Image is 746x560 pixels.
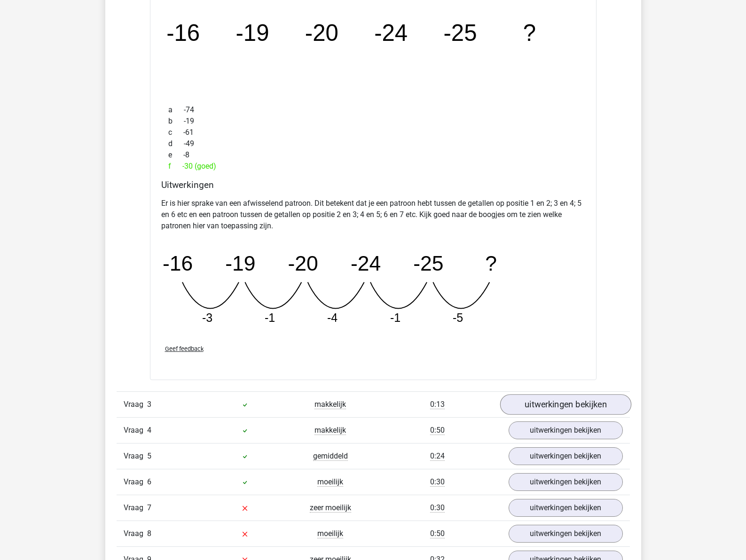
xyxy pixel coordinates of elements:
[313,451,348,461] span: gemiddeld
[147,477,151,486] span: 6
[509,499,623,517] a: uitwerkingen bekijken
[430,400,445,409] span: 0:13
[509,473,623,491] a: uitwerkingen bekijken
[452,311,463,324] tspan: -5
[310,503,351,513] span: zeer moeilijk
[147,529,151,538] span: 8
[375,20,408,46] tspan: -24
[390,311,400,324] tspan: -1
[509,525,623,543] a: uitwerkingen bekijken
[500,395,631,415] a: uitwerkingen bekijken
[444,20,477,46] tspan: -25
[430,503,445,513] span: 0:30
[314,426,346,435] span: makkelijk
[147,451,151,460] span: 5
[314,400,346,409] span: makkelijk
[430,426,445,435] span: 0:50
[147,426,151,435] span: 4
[161,179,585,190] h4: Uitwerkingen
[168,149,183,161] span: e
[168,127,183,138] span: c
[124,528,147,539] span: Vraag
[288,252,318,275] tspan: -20
[147,503,151,512] span: 7
[264,311,275,324] tspan: -1
[430,477,445,487] span: 0:30
[236,20,269,46] tspan: -19
[124,451,147,462] span: Vraag
[161,149,585,161] div: -8
[161,116,585,127] div: -19
[413,252,443,275] tspan: -25
[509,421,623,439] a: uitwerkingen bekijken
[124,502,147,513] span: Vraag
[225,252,255,275] tspan: -19
[161,161,585,172] div: -30 (goed)
[124,399,147,410] span: Vraag
[509,447,623,465] a: uitwerkingen bekijken
[124,476,147,488] span: Vraag
[168,116,184,127] span: b
[168,161,182,172] span: f
[430,529,445,538] span: 0:50
[485,252,497,275] tspan: ?
[147,400,151,409] span: 3
[168,104,184,116] span: a
[161,198,585,232] p: Er is hier sprake van een afwisselend patroon. Dit betekent dat je een patroon hebt tussen de get...
[305,20,338,46] tspan: -20
[161,127,585,138] div: -61
[202,311,212,324] tspan: -3
[165,345,204,352] span: Geef feedback
[317,477,343,487] span: moeilijk
[430,451,445,461] span: 0:24
[168,138,184,149] span: d
[350,252,380,275] tspan: -24
[327,311,337,324] tspan: -4
[317,529,343,538] span: moeilijk
[161,138,585,149] div: -49
[161,104,585,116] div: -74
[524,20,536,46] tspan: ?
[124,425,147,436] span: Vraag
[162,252,192,275] tspan: -16
[166,20,200,46] tspan: -16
